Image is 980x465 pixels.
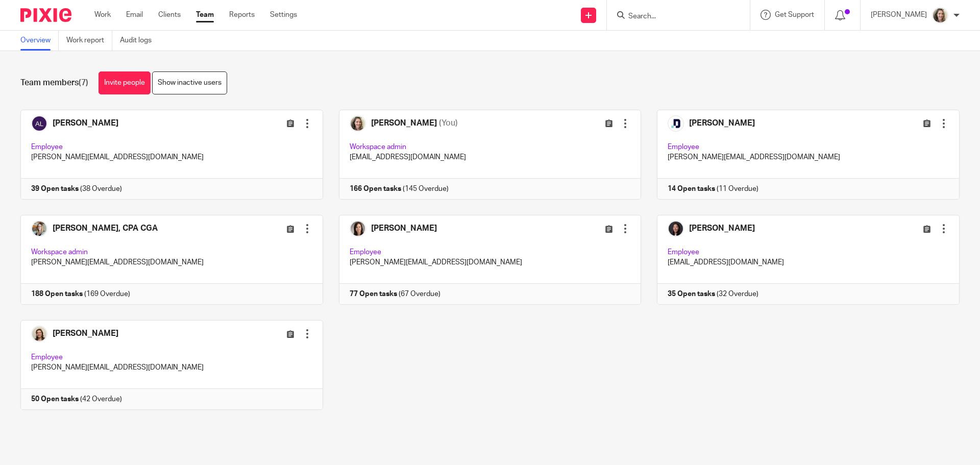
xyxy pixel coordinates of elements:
img: IMG_7896.JPG [932,7,948,23]
a: Email [126,10,143,20]
a: Team [196,10,214,20]
a: Clients [158,10,181,20]
a: Reports [229,10,255,20]
span: Get Support [775,11,814,18]
a: Work [94,10,111,20]
a: Audit logs [120,31,159,51]
p: [PERSON_NAME] [871,10,927,20]
a: Overview [20,31,59,51]
input: Search [627,12,719,21]
a: Work report [66,31,112,51]
img: Pixie [20,8,71,22]
h1: Team members [20,78,88,88]
span: (7) [79,79,88,87]
a: Invite people [99,71,151,94]
a: Show inactive users [152,71,227,94]
a: Settings [270,10,297,20]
